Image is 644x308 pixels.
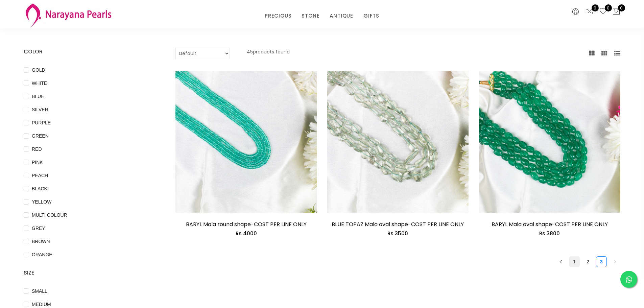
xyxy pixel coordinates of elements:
[29,93,47,100] span: BLUE
[569,257,579,267] a: 1
[265,11,291,21] a: PRECIOUS
[302,11,319,21] a: STONE
[29,66,48,74] span: GOLD
[24,269,155,277] h4: SIZE
[555,256,566,267] li: Previous Page
[610,256,620,267] button: right
[332,220,464,228] a: BLUE TOPAZ Mala oval shape-COST PER LINE ONLY
[387,230,408,237] span: Rs 3500
[29,132,51,140] span: GREEN
[29,238,53,245] span: BROWN
[29,287,50,295] span: SMALL
[236,230,257,237] span: Rs 4000
[569,256,580,267] li: 1
[492,220,608,228] a: BARYL Mala oval shape-COST PER LINE ONLY
[582,256,593,267] li: 2
[29,172,51,179] span: PEACH
[596,257,606,267] a: 3
[29,301,54,308] span: MEDIUM
[29,251,55,258] span: ORANGE
[592,4,599,11] span: 0
[605,4,612,11] span: 0
[247,48,290,59] p: 45 products found
[613,260,617,264] span: right
[29,145,45,153] span: RED
[583,257,593,267] a: 2
[555,256,566,267] button: left
[29,224,48,232] span: GREY
[596,256,607,267] li: 3
[24,48,155,56] h4: COLOR
[29,211,70,219] span: MULTI COLOUR
[186,220,307,228] a: BARYL Mala round shape-COST PER LINE ONLY
[539,230,560,237] span: Rs 3800
[599,7,607,16] a: 0
[610,256,620,267] li: Next Page
[29,106,51,113] span: SILVER
[612,7,620,16] button: 0
[29,198,54,206] span: YELLOW
[586,7,594,16] a: 0
[618,4,625,11] span: 0
[330,11,353,21] a: ANTIQUE
[363,11,379,21] a: GIFTS
[29,159,46,166] span: PINK
[29,79,50,87] span: WHITE
[559,260,563,264] span: left
[29,119,53,126] span: PURPLE
[29,185,50,192] span: BLACK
